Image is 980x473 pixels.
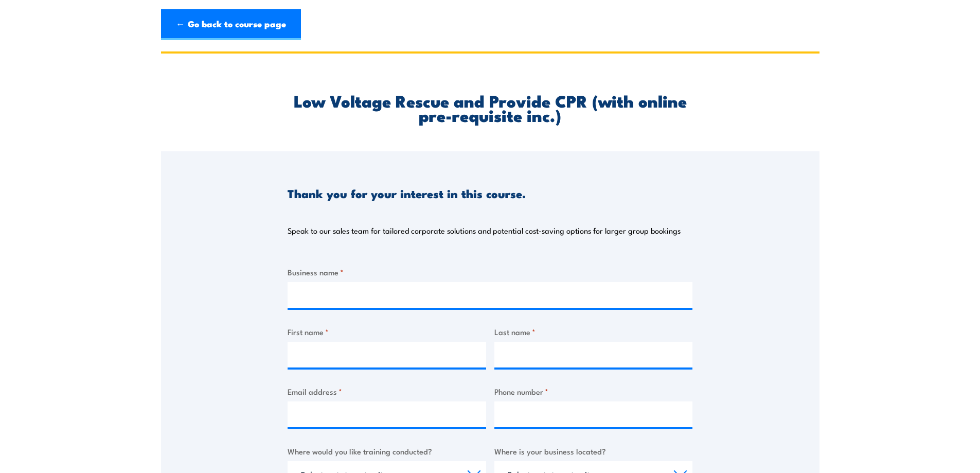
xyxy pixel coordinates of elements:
a: ← Go back to course page [161,9,301,40]
h2: Low Voltage Rescue and Provide CPR (with online pre-requisite inc.) [288,93,692,122]
label: First name [288,326,486,338]
label: Where is your business located? [494,445,693,457]
h3: Thank you for your interest in this course. [288,187,526,199]
label: Business name [288,266,692,278]
label: Last name [494,326,693,338]
p: Speak to our sales team for tailored corporate solutions and potential cost-saving options for la... [288,225,681,236]
label: Where would you like training conducted? [288,445,486,457]
label: Email address [288,386,486,397]
label: Phone number [494,386,693,397]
